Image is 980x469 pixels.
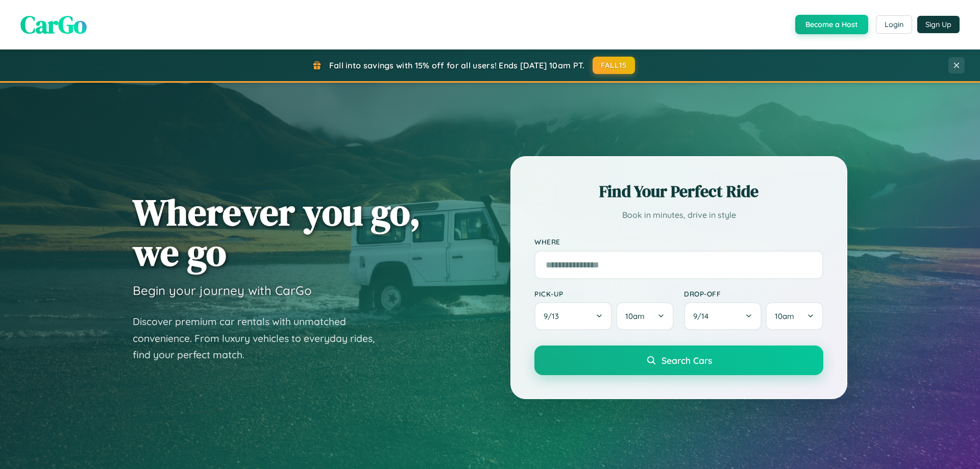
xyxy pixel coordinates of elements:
[795,15,868,34] button: Become a Host
[661,355,712,366] span: Search Cars
[684,302,762,330] button: 9/14
[133,283,312,298] h3: Begin your journey with CarGo
[625,311,645,321] span: 10am
[775,311,794,321] span: 10am
[534,345,823,375] button: Search Cars
[329,60,585,70] span: Fall into savings with 15% off for all users! Ends [DATE] 10am PT.
[534,238,823,246] label: Where
[534,208,823,223] p: Book in minutes, drive in style
[534,180,823,203] h2: Find Your Perfect Ride
[20,8,87,41] span: CarGo
[133,192,421,273] h1: Wherever you go, we go
[684,289,823,298] label: Drop-off
[766,302,823,330] button: 10am
[876,15,912,34] button: Login
[917,16,960,33] button: Sign Up
[593,57,635,74] button: FALL15
[534,289,674,298] label: Pick-up
[616,302,674,330] button: 10am
[693,311,714,321] span: 9 / 14
[133,313,388,363] p: Discover premium car rentals with unmatched convenience. From luxury vehicles to everyday rides, ...
[534,302,612,330] button: 9/13
[544,311,564,321] span: 9 / 13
